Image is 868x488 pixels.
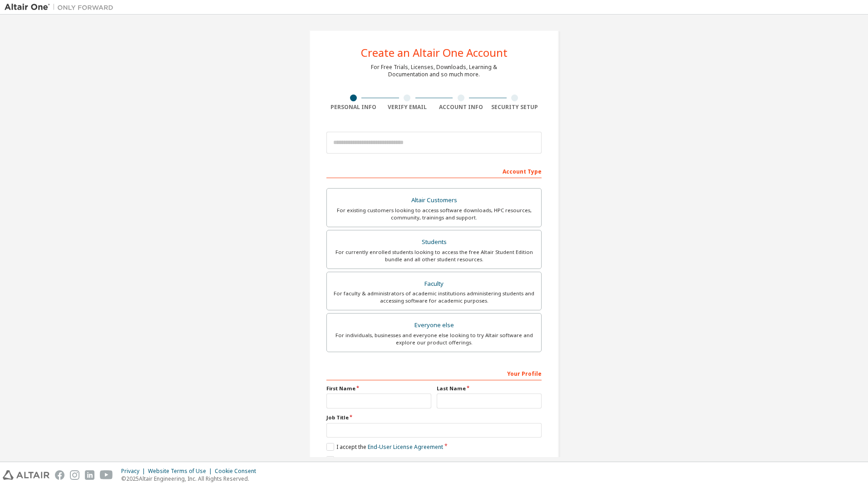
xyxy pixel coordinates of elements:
img: instagram.svg [70,470,79,480]
div: Account Type [326,164,542,178]
div: For existing customers looking to access software downloads, HPC resources, community, trainings ... [332,207,536,221]
p: © 2025 Altair Engineering, Inc. All Rights Reserved. [121,475,261,483]
div: Personal Info [326,104,380,111]
label: Last Name [437,385,542,392]
img: facebook.svg [55,470,64,480]
img: Altair One [5,3,118,12]
div: Create an Altair One Account [361,47,508,58]
div: Everyone else [332,319,536,332]
div: Security Setup [488,104,542,111]
div: For currently enrolled students looking to access the free Altair Student Edition bundle and all ... [332,249,536,263]
label: First Name [326,385,431,392]
div: Faculty [332,278,536,290]
div: Your Profile [326,366,542,380]
a: End-User License Agreement [368,443,443,451]
div: Website Terms of Use [148,468,215,475]
label: Job Title [326,414,542,421]
div: Altair Customers [332,194,536,207]
div: Account Info [434,104,488,111]
div: Cookie Consent [215,468,261,475]
img: altair_logo.svg [3,470,49,480]
div: Privacy [121,468,148,475]
label: I accept the [326,443,443,451]
div: For individuals, businesses and everyone else looking to try Altair software and explore our prod... [332,332,536,346]
div: For Free Trials, Licenses, Downloads, Learning & Documentation and so much more. [371,64,497,78]
div: Verify Email [380,104,434,111]
label: I would like to receive marketing emails from Altair [326,456,468,464]
div: For faculty & administrators of academic institutions administering students and accessing softwa... [332,290,536,304]
img: linkedin.svg [85,470,94,480]
img: youtube.svg [100,470,113,480]
div: Students [332,236,536,249]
